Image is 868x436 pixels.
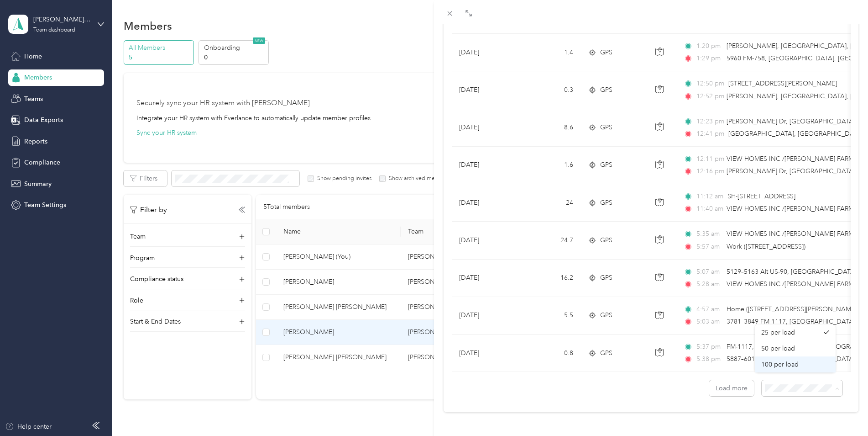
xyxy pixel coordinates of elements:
span: Work ([STREET_ADDRESS]) [727,243,805,250]
td: [DATE] [452,297,520,335]
td: [DATE] [452,34,520,71]
span: GPS [600,160,612,170]
td: [DATE] [452,147,520,184]
td: 24.7 [520,222,580,259]
span: GPS [600,273,612,283]
span: 50 per load [761,345,795,352]
td: [DATE] [452,184,520,222]
span: SH-[STREET_ADDRESS] [727,192,795,200]
td: [DATE] [452,222,520,259]
td: 8.6 [520,109,580,147]
span: GPS [600,85,612,95]
span: 5:38 pm [696,354,722,364]
span: 4:57 am [696,304,722,314]
td: 1.6 [520,147,580,184]
span: 5:37 pm [696,342,722,352]
span: 12:41 pm [696,129,724,139]
td: 24 [520,184,580,222]
td: 16.2 [520,260,580,297]
span: GPS [600,310,612,320]
span: GPS [600,235,612,245]
span: 1:20 pm [696,41,722,51]
span: 1:29 pm [696,53,722,64]
span: 11:12 am [696,191,723,202]
span: 25 per load [761,329,795,336]
span: 5:57 am [696,242,722,252]
button: Load more [709,380,754,396]
span: [STREET_ADDRESS][PERSON_NAME] [728,80,837,87]
span: 5:07 am [696,267,722,277]
span: 5:03 am [696,317,722,327]
td: [DATE] [452,335,520,372]
span: 5:35 am [696,229,722,239]
td: [DATE] [452,260,520,297]
span: 12:11 pm [696,154,722,164]
span: 12:52 pm [696,91,722,101]
span: 12:16 pm [696,166,722,176]
span: [GEOGRAPHIC_DATA], [GEOGRAPHIC_DATA] [728,130,863,138]
td: [DATE] [452,109,520,147]
span: 12:50 pm [696,79,724,89]
span: 12:23 pm [696,117,722,127]
span: 5:28 am [696,279,722,289]
span: GPS [600,48,612,58]
span: GPS [600,198,612,208]
span: 100 per load [761,361,799,368]
span: GPS [600,122,612,133]
td: 5.5 [520,297,580,335]
td: [DATE] [452,71,520,109]
span: 11:40 am [696,204,722,214]
iframe: Everlance-gr Chat Button Frame [817,385,868,436]
td: 0.3 [520,71,580,109]
span: GPS [600,348,612,358]
td: 1.4 [520,34,580,71]
td: 0.8 [520,335,580,372]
